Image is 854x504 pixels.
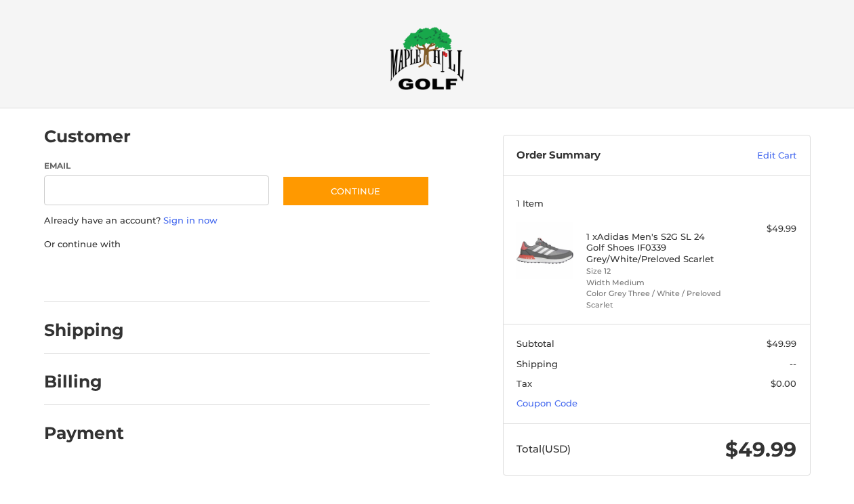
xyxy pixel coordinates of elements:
[44,160,269,172] label: Email
[44,238,430,251] p: Or continue with
[516,198,796,209] h3: 1 Item
[390,26,464,90] img: Maple Hill Golf
[155,264,256,289] iframe: PayPal-paylater
[586,231,723,264] h4: 1 x Adidas Men's S2G SL 24 Golf Shoes IF0339 Grey/White/Preloved Scarlet
[516,398,577,408] a: Coupon Code
[163,215,218,226] a: Sign in now
[790,358,796,369] span: --
[516,378,532,389] span: Tax
[707,149,796,163] a: Edit Cart
[44,126,131,147] h2: Customer
[725,437,796,462] span: $49.99
[39,264,141,289] iframe: PayPal-paypal
[767,338,796,349] span: $49.99
[516,149,707,163] h3: Order Summary
[282,175,430,207] button: Continue
[44,320,124,341] h2: Shipping
[44,423,124,444] h2: Payment
[44,214,430,228] p: Already have an account?
[516,338,554,349] span: Subtotal
[516,442,571,455] span: Total (USD)
[771,378,796,389] span: $0.00
[586,288,723,310] li: Color Grey Three / White / Preloved Scarlet
[516,358,558,369] span: Shipping
[727,222,796,236] div: $49.99
[44,371,123,392] h2: Billing
[586,277,723,289] li: Width Medium
[14,446,162,490] iframe: Gorgias live chat messenger
[269,264,371,289] iframe: PayPal-venmo
[742,467,854,504] iframe: Google Customer Reviews
[586,266,723,277] li: Size 12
